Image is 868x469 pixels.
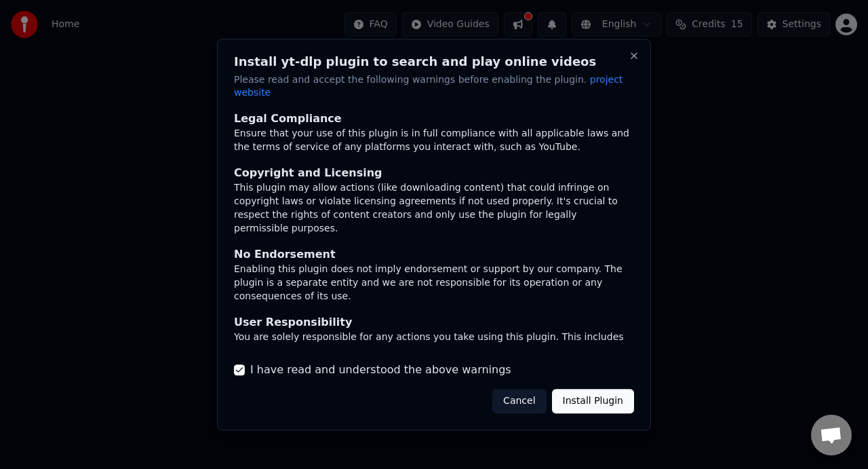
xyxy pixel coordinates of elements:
div: You are solely responsible for any actions you take using this plugin. This includes any legal co... [234,331,634,372]
div: Enabling this plugin does not imply endorsement or support by our company. The plugin is a separa... [234,263,634,304]
label: I have read and understood the above warnings [250,362,511,378]
span: project website [234,74,623,98]
div: Legal Compliance [234,111,634,128]
div: User Responsibility [234,315,634,331]
p: Please read and accept the following warnings before enabling the plugin. [234,73,634,100]
div: This plugin may allow actions (like downloading content) that could infringe on copyright laws or... [234,182,634,236]
div: Copyright and Licensing [234,166,634,182]
button: Install Plugin [552,389,634,413]
div: No Endorsement [234,247,634,263]
button: Cancel [492,389,546,413]
div: Ensure that your use of this plugin is in full compliance with all applicable laws and the terms ... [234,128,634,155]
h2: Install yt-dlp plugin to search and play online videos [234,56,634,68]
